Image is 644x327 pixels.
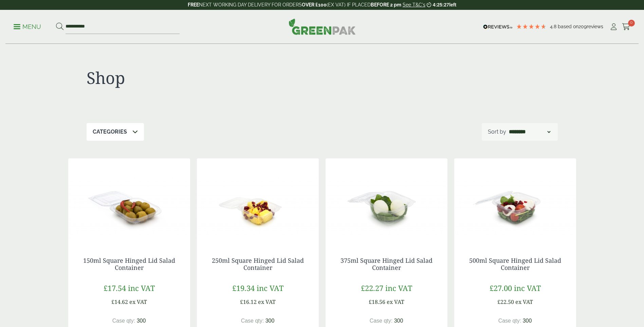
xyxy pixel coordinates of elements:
span: £17.54 [104,283,126,293]
span: ex VAT [515,298,533,306]
span: ex VAT [258,298,276,306]
span: 300 [394,318,403,324]
span: Case qty: [112,318,135,324]
a: 375ml Square Hinged Lid Salad Container [341,256,433,272]
span: inc VAT [514,283,541,293]
i: My Account [609,23,618,30]
a: Menu [14,23,41,30]
h1: Shop [87,68,322,88]
img: REVIEWS.io [483,24,513,29]
i: Cart [622,23,630,30]
span: 0 [628,20,635,27]
span: 209 [578,24,587,29]
span: 300 [265,318,275,324]
span: ex VAT [387,298,404,306]
strong: OVER £100 [302,2,327,7]
p: Menu [14,23,41,31]
span: 300 [523,318,532,324]
span: 4.8 [550,24,558,29]
strong: FREE [188,2,199,7]
span: left [449,2,456,7]
span: inc VAT [128,283,155,293]
img: 250ml Square Hinged Salad Container closed v2 [197,158,319,243]
span: inc VAT [385,283,412,293]
img: 375ml Square Hinged Salad Container open [326,158,447,243]
span: inc VAT [257,283,283,293]
img: 150ml Square Hinged Salad Container open [68,158,190,243]
span: £18.56 [369,298,385,306]
span: £27.00 [490,283,512,293]
span: £22.27 [361,283,383,293]
img: 500ml Square Hinged Salad Container open [454,158,576,243]
span: £14.62 [111,298,128,306]
a: See T&C's [403,2,425,7]
span: Case qty: [370,318,393,324]
a: 500ml Square Hinged Lid Salad Container [469,256,561,272]
span: £22.50 [497,298,514,306]
img: GreenPak Supplies [289,18,356,35]
a: 250ml Square Hinged Lid Salad Container [212,256,304,272]
span: Based on [558,24,578,29]
strong: BEFORE 2 pm [371,2,401,7]
span: reviews [587,24,603,29]
span: £19.34 [232,283,255,293]
span: £16.12 [240,298,257,306]
span: Case qty: [241,318,264,324]
span: 4:25:27 [433,2,449,7]
select: Shop order [508,128,552,136]
p: Categories [93,128,127,136]
span: ex VAT [129,298,147,306]
div: 4.78 Stars [516,23,547,30]
p: Sort by [488,128,506,136]
span: 300 [137,318,146,324]
a: 150ml Square Hinged Lid Salad Container [83,256,175,272]
a: 0 [622,22,630,32]
span: Case qty: [498,318,521,324]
